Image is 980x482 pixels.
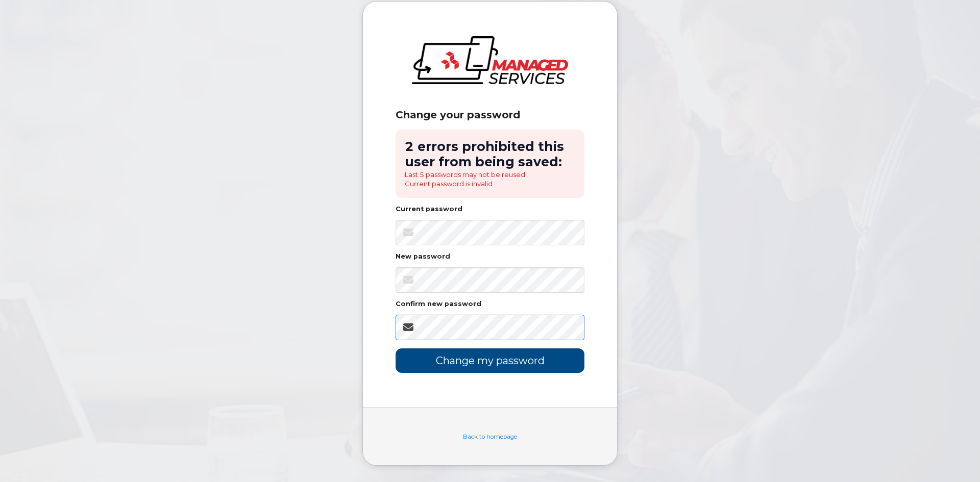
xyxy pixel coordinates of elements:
input: Change my password [396,348,584,372]
li: Last 5 passwords may not be reused [405,170,575,180]
div: Change your password [396,109,584,121]
a: Back to homepage [463,433,517,440]
label: Current password [396,206,462,213]
img: logo-large.png [412,36,568,84]
label: New password [396,253,450,260]
h2: 2 errors prohibited this user from being saved: [405,139,575,170]
li: Current password is invalid [405,179,575,189]
label: Confirm new password [396,301,481,308]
